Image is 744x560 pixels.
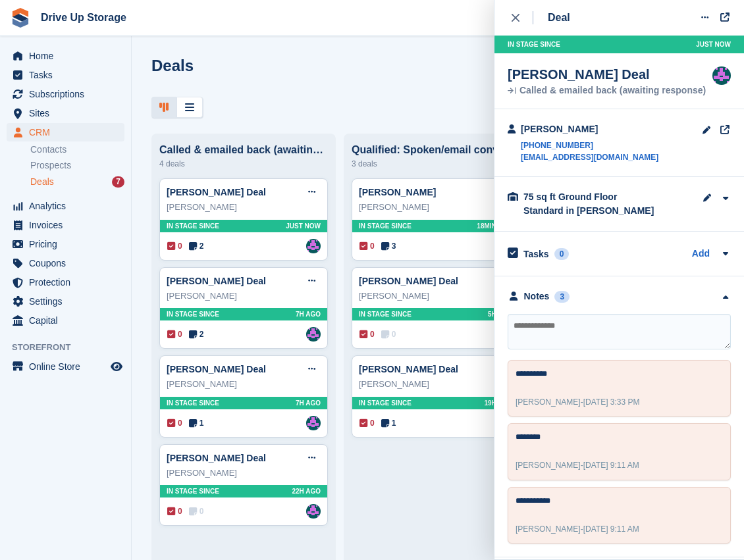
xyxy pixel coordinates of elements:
a: menu [7,85,124,103]
div: 3 deals [352,156,520,172]
a: Prospects [30,159,124,172]
span: Just now [286,221,321,231]
div: Notes [524,290,550,303]
a: [PERSON_NAME] Deal [167,453,266,463]
span: Coupons [29,254,108,272]
span: 0 [167,328,182,340]
span: Just now [696,39,731,49]
span: Capital [29,311,108,330]
span: 3 [381,240,396,252]
span: [DATE] 9:11 AM [583,461,639,470]
a: menu [7,311,124,330]
a: menu [7,273,124,292]
a: menu [7,216,124,234]
span: Pricing [29,235,108,253]
img: stora-icon-8386f47178a22dfd0bd8f6a31ec36ba5ce8667c1dd55bd0f319d3a0aa187defe.svg [11,8,30,28]
span: 1 [189,417,204,429]
span: Tasks [29,66,108,84]
img: Andy [306,416,321,430]
span: 0 [359,417,375,429]
span: 0 [359,240,375,252]
span: In stage since [167,221,219,231]
img: Andy [306,327,321,342]
span: 0 [167,240,182,252]
div: [PERSON_NAME] [359,201,513,214]
div: Called & emailed back (awaiting response) [159,144,328,156]
span: In stage since [359,309,412,319]
a: menu [7,197,124,215]
h2: Tasks [523,248,549,260]
span: Deals [30,176,54,188]
a: [PERSON_NAME] Deal [359,364,458,374]
div: [PERSON_NAME] [167,201,321,214]
span: Protection [29,273,108,292]
a: Deals 7 [30,175,124,189]
div: 3 [554,291,570,303]
div: [PERSON_NAME] [359,378,513,391]
span: 2 [189,240,204,252]
span: 0 [359,328,375,340]
img: Andy [712,66,731,85]
a: menu [7,104,124,122]
span: 0 [167,417,182,429]
div: [PERSON_NAME] [167,467,321,480]
a: menu [7,254,124,272]
span: Online Store [29,357,108,376]
span: 18MIN AGO [477,221,513,231]
a: Contacts [30,143,124,156]
div: Deal [548,10,570,26]
a: [PERSON_NAME] Deal [167,276,266,286]
span: [PERSON_NAME] [516,397,581,407]
div: 75 sq ft Ground Floor Standard in [PERSON_NAME] [523,190,655,218]
a: menu [7,235,124,253]
div: - [516,459,639,471]
span: Subscriptions [29,85,108,103]
span: Home [29,47,108,65]
div: [PERSON_NAME] [359,290,513,303]
span: 22H AGO [292,486,321,496]
span: 7H AGO [296,309,321,319]
span: Sites [29,104,108,122]
span: In stage since [167,398,219,408]
a: menu [7,123,124,141]
div: Called & emailed back (awaiting response) [508,86,706,95]
a: Drive Up Storage [36,7,132,28]
span: Prospects [30,159,71,172]
span: [PERSON_NAME] [516,524,581,534]
div: Qualified: Spoken/email conversation with them [352,144,520,156]
a: Andy [306,239,321,253]
span: [DATE] 3:33 PM [583,397,640,407]
span: [PERSON_NAME] [516,461,581,470]
img: Andy [306,504,321,519]
span: In stage since [167,486,219,496]
a: menu [7,357,124,376]
span: 7H AGO [296,398,321,408]
div: - [516,396,640,408]
span: Analytics [29,197,108,215]
div: 0 [554,248,570,260]
div: [PERSON_NAME] [521,122,658,136]
a: menu [7,66,124,84]
a: menu [7,47,124,65]
a: menu [7,292,124,311]
div: [PERSON_NAME] [167,290,321,303]
a: [PERSON_NAME] Deal [167,187,266,197]
span: 19H AGO [484,398,513,408]
span: In stage since [359,221,412,231]
a: [PERSON_NAME] Deal [359,276,458,286]
a: Preview store [109,359,124,374]
div: 7 [112,176,124,188]
span: CRM [29,123,108,141]
a: Add [692,247,710,262]
span: 5H AGO [488,309,513,319]
div: [PERSON_NAME] [167,378,321,391]
a: [PERSON_NAME] Deal [167,364,266,374]
a: [EMAIL_ADDRESS][DOMAIN_NAME] [521,151,658,163]
span: Invoices [29,216,108,234]
a: [PERSON_NAME] [359,187,436,197]
div: 4 deals [159,156,328,172]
